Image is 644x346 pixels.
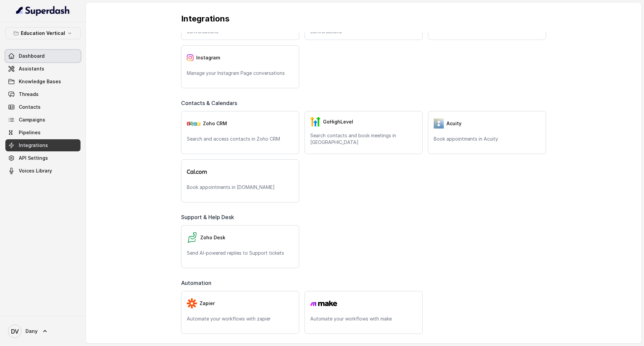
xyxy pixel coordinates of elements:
a: Integrations [5,139,80,151]
img: zapier.4543f92affefe6d6ca2465615c429059.svg [187,298,197,308]
span: Contacts & Calendars [181,99,240,107]
img: zohoCRM.b78897e9cd59d39d120b21c64f7c2b3a.svg [187,121,200,126]
a: Dany [5,322,80,341]
a: Voices Library [5,165,80,177]
span: Dany [25,328,38,335]
span: Assistants [19,65,44,72]
span: Knowledge Bases [19,78,61,85]
p: Search and access contacts in Zoho CRM [187,136,293,142]
a: Dashboard [5,50,80,62]
img: light.svg [16,5,70,16]
span: Support & Help Desk [181,213,237,221]
span: Threads [19,91,39,98]
img: GHL.59f7fa3143240424d279.png [310,117,320,127]
span: Voices Library [19,167,52,174]
span: GoHighLevel [323,118,353,125]
span: Zoho Desk [200,234,225,241]
span: Acuity [446,120,462,127]
span: Instagram [196,54,220,61]
p: Book appointments in [DOMAIN_NAME] [187,184,293,191]
a: API Settings [5,152,80,164]
span: Integrations [19,142,48,149]
a: Contacts [5,101,80,113]
p: Automate your workflows with make [310,315,417,322]
img: instagram.04eb0078a085f83fc525.png [187,54,194,61]
img: logo.svg [187,169,207,174]
text: DV [11,328,19,335]
p: Integrations [181,13,546,24]
span: Automation [181,279,214,287]
p: Book appointments in Acuity [434,136,540,142]
a: Campaigns [5,114,80,126]
p: Send AI-powered replies to Support tickets [187,250,293,256]
a: Threads [5,88,80,100]
p: Manage your Instagram Page conversations [187,70,293,77]
a: Assistants [5,63,80,75]
span: Dashboard [19,53,45,59]
a: Pipelines [5,127,80,139]
p: Education Vertical [21,29,65,37]
p: Automate your workflows with zapier [187,315,293,322]
span: Pipelines [19,129,41,136]
p: Search contacts and book meetings in [GEOGRAPHIC_DATA] [310,132,417,146]
span: Zapier [200,300,215,307]
span: API Settings [19,155,48,161]
img: 5vvjV8cQY1AVHSZc2N7qU9QabzYIM+zpgiA0bbq9KFoni1IQNE8dHPp0leJjYW31UJeOyZnSBUO77gdMaNhFCgpjLZzFnVhVC... [434,118,444,129]
span: Zoho CRM [203,120,227,127]
span: Campaigns [19,116,45,123]
span: Contacts [19,104,41,110]
a: Knowledge Bases [5,76,80,88]
button: Education Vertical [5,27,80,39]
img: make.9612228e6969ffa0cff73be6442878a9.svg [310,301,337,306]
